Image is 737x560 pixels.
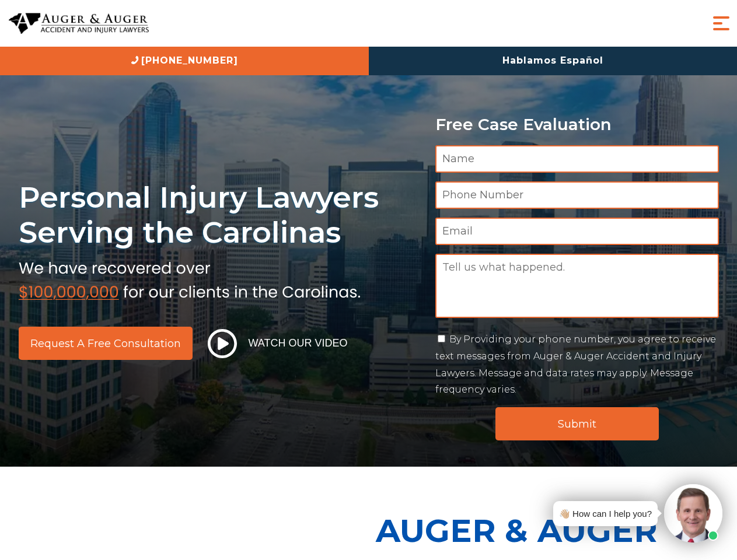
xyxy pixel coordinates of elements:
[204,328,351,359] button: Watch Our Video
[19,327,193,360] a: Request a Free Consultation
[376,502,731,559] p: Auger & Auger
[710,12,733,35] button: Menu
[435,181,719,209] input: Phone Number
[435,145,719,173] input: Name
[435,334,716,395] label: By Providing your phone number, you agree to receive text messages from Auger & Auger Accident an...
[19,256,361,300] img: sub text
[559,506,652,521] div: 👋🏼 How can I help you?
[19,180,421,250] h1: Personal Injury Lawyers Serving the Carolinas
[9,13,149,34] img: Auger & Auger Accident and Injury Lawyers Logo
[435,116,719,134] p: Free Case Evaluation
[30,338,181,349] span: Request a Free Consultation
[495,407,659,440] input: Submit
[664,484,722,542] img: Intaker widget Avatar
[435,218,719,245] input: Email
